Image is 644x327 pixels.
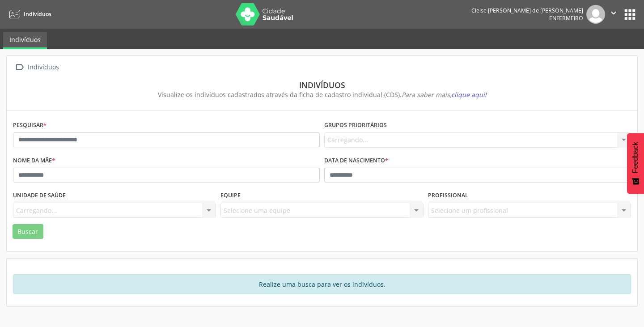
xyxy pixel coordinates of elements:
span: Enfermeiro [549,14,583,22]
label: Data de nascimento [324,154,388,168]
button: Feedback - Mostrar pesquisa [627,133,644,194]
span: clique aqui! [451,90,487,99]
label: Nome da mãe [13,154,55,168]
label: Pesquisar [13,119,47,132]
label: Grupos prioritários [324,119,387,132]
div: Cleise [PERSON_NAME] de [PERSON_NAME] [471,7,583,14]
div: Indivíduos [26,61,60,74]
div: Realize uma busca para ver os indivíduos. [13,274,631,294]
label: Equipe [220,189,241,203]
i:  [609,8,619,18]
span: Feedback [631,142,640,173]
div: Visualize os indivíduos cadastrados através da ficha de cadastro individual (CDS). [19,90,625,99]
button: apps [622,7,638,22]
span: Indivíduos [24,10,51,18]
div: Indivíduos [19,80,625,90]
a: Indivíduos [3,32,47,49]
label: Unidade de saúde [13,189,66,203]
label: Profissional [428,189,468,203]
i: Para saber mais, [402,90,487,99]
a:  Indivíduos [13,61,60,74]
button:  [605,5,622,24]
a: Indivíduos [6,7,51,21]
button: Buscar [13,224,43,239]
i:  [13,61,26,74]
img: img [586,5,605,24]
